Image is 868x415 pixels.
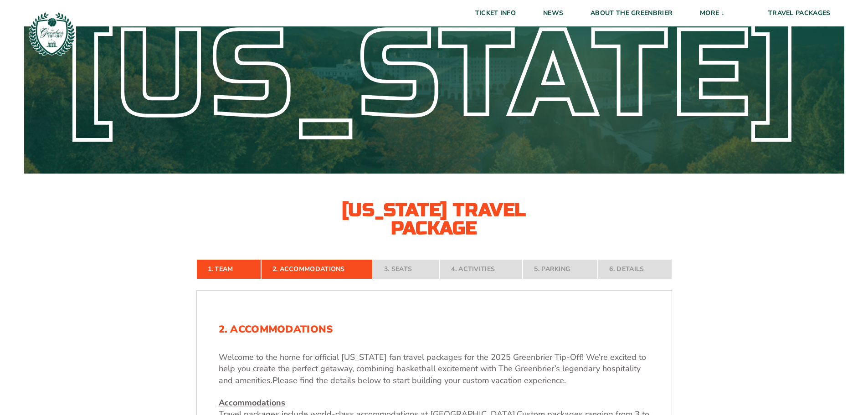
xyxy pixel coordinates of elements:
h2: [US_STATE] Travel Package [334,201,534,237]
h2: 2. Accommodations [219,323,650,335]
span: Please find the details below to start building your custom vacation experience. [272,375,566,386]
a: 1. Team [196,259,261,279]
div: [US_STATE] [24,26,844,123]
img: Greenbrier Tip-Off [27,9,77,58]
p: Welcome to the home for official [US_STATE] fan travel packages for the 2025 Greenbrier Tip-Off! ... [219,352,650,386]
u: Accommodations [219,397,285,408]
